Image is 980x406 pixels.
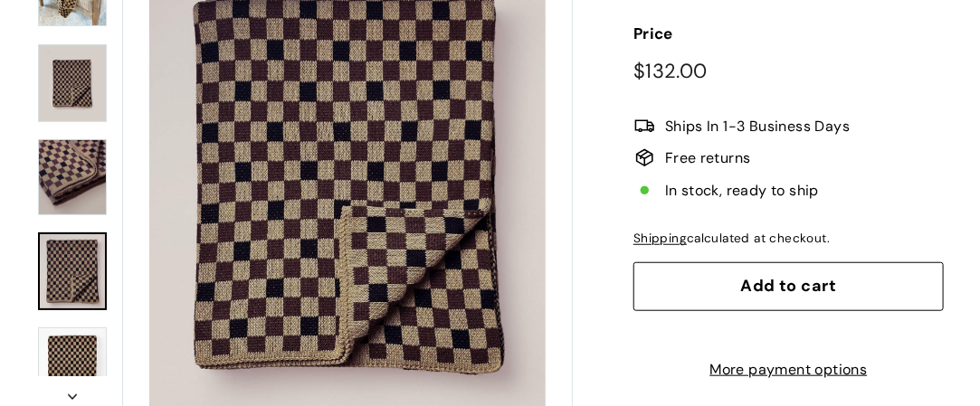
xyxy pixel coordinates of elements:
[633,58,708,84] span: $132.00
[38,139,107,215] img: Preston Checkered Knit Blanket
[741,275,837,297] span: Add to cart
[665,146,751,170] span: Free returns
[38,327,107,405] img: Preston Checkered Knit Blanket
[38,44,107,122] img: Preston Checkered Knit Blanket
[633,229,944,249] div: calculated at checkout.
[633,358,944,382] a: More payment options
[665,179,819,203] span: In stock, ready to ship
[633,262,944,311] button: Add to cart
[633,231,687,246] a: Shipping
[665,115,850,138] span: Ships In 1-3 Business Days
[633,22,944,46] label: Price
[38,232,107,310] a: Preston Checkered Knit Blanket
